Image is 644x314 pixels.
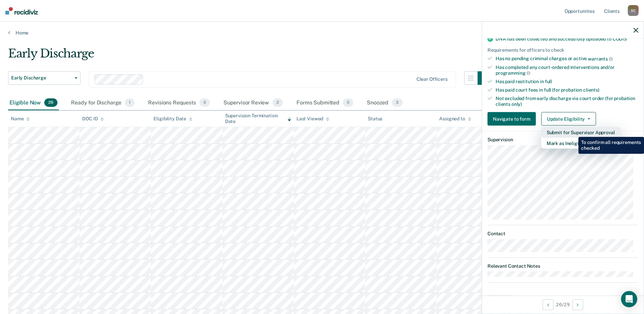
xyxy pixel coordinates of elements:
div: 26 / 29 [482,295,644,313]
div: Supervisor Review [222,96,285,111]
div: Has no pending criminal charges or active [496,56,638,62]
div: DOC ID [82,116,104,122]
span: 29 [44,98,57,107]
div: Forms Submitted [295,96,355,111]
span: full [545,79,552,84]
span: only) [511,101,522,106]
button: Mark as Ineligible [541,138,620,149]
span: Early Discharge [11,75,72,81]
dt: Contact [487,231,638,237]
dt: Relevant Contact Notes [487,263,638,269]
div: Has paid court fees in full (for probation [496,87,638,93]
span: 3 [392,98,403,107]
div: Clear officers [416,76,448,82]
div: Has completed any court-ordered interventions and/or [496,64,638,76]
span: programming [496,70,530,76]
span: 0 [199,98,210,107]
button: Next Opportunity [572,299,583,310]
div: S C [628,5,639,16]
div: Name [11,116,30,122]
div: Supervision Termination Date [225,113,291,124]
a: Navigate to form [487,112,539,126]
div: Not excluded from early discharge via court order (for probation clients [496,95,638,107]
dt: Supervision [487,137,638,143]
div: Eligible Now [8,96,59,111]
div: Requirements for officers to check [487,47,638,53]
button: Previous Opportunity [543,299,553,310]
img: Recidiviz [5,7,38,15]
button: Submit for Supervisor Approval [541,127,620,138]
div: Ready for Discharge [70,96,136,111]
a: Home [8,30,636,36]
div: Early Discharge [8,47,491,66]
span: CODIS [613,36,627,42]
button: Update Eligibility [541,112,596,126]
div: Assigned to [439,116,471,122]
div: Revisions Requests [147,96,211,111]
span: warrants [588,56,613,62]
span: clients) [583,87,599,93]
span: 0 [343,98,353,107]
span: 1 [125,98,135,107]
div: Status [368,116,382,122]
button: Navigate to form [487,112,536,126]
div: Has paid restitution in [496,79,638,84]
div: Snoozed [365,96,404,111]
span: 2 [272,98,283,107]
div: Eligibility Date [153,116,192,122]
div: DNA has been collected and successfully uploaded to [496,36,638,42]
div: Open Intercom Messenger [621,291,637,307]
div: Last Viewed [296,116,329,122]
